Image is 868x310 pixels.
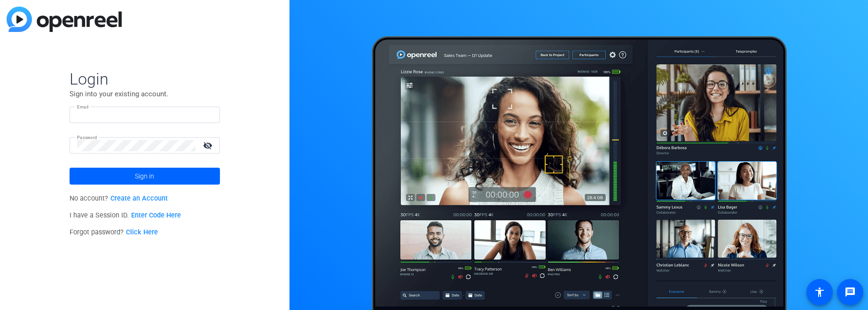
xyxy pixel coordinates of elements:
[70,211,181,219] span: I have a Session ID.
[70,89,220,99] p: Sign into your existing account.
[77,104,89,109] mat-label: Email
[7,7,122,32] img: blue-gradient.svg
[70,228,158,236] span: Forgot password?
[77,109,212,121] input: Enter Email Address
[77,135,97,140] mat-label: Password
[70,69,220,89] span: Login
[131,211,181,219] a: Enter Code Here
[110,194,168,202] a: Create an Account
[135,164,154,188] span: Sign in
[845,287,856,298] mat-icon: message
[197,139,220,152] mat-icon: visibility_off
[126,228,158,236] a: Click Here
[814,287,825,298] mat-icon: accessibility
[70,168,220,185] button: Sign in
[70,194,168,202] span: No account?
